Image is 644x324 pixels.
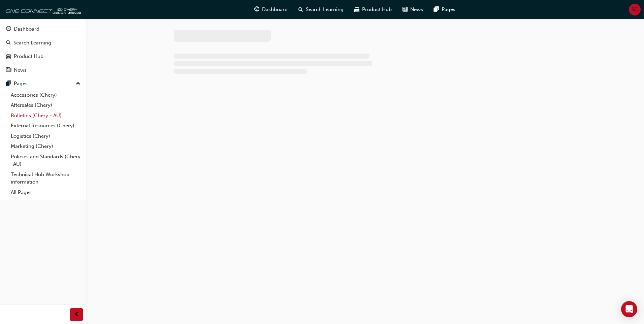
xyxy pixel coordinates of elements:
[3,77,83,90] button: Pages
[254,5,259,14] span: guage-icon
[14,80,28,88] div: Pages
[8,131,83,141] a: Logistics (Chery)
[6,67,11,73] span: news-icon
[3,22,83,77] button: DashboardSearch LearningProduct HubNews
[76,79,80,88] span: up-icon
[3,3,81,16] img: oneconnect
[8,121,83,131] a: External Resources (Chery)
[8,90,83,100] a: Accessories (Chery)
[410,6,423,13] span: News
[349,3,397,17] a: car-iconProduct Hub
[3,37,83,49] a: Search Learning
[14,25,39,33] div: Dashboard
[6,81,11,87] span: pages-icon
[8,152,83,169] a: Policies and Standards (Chery -AU)
[354,5,359,14] span: car-icon
[14,53,43,60] div: Product Hub
[6,26,11,32] span: guage-icon
[434,5,439,14] span: pages-icon
[8,169,83,187] a: Technical Hub Workshop information
[298,5,303,14] span: search-icon
[306,6,344,13] span: Search Learning
[397,3,428,17] a: news-iconNews
[293,3,349,17] a: search-iconSearch Learning
[8,141,83,152] a: Marketing (Chery)
[8,187,83,198] a: All Pages
[3,23,83,35] a: Dashboard
[629,4,641,15] button: SC
[3,64,83,76] a: News
[362,6,392,13] span: Product Hub
[8,110,83,121] a: Bulletins (Chery - AU)
[249,3,293,17] a: guage-iconDashboard
[402,5,408,14] span: news-icon
[8,100,83,110] a: Aftersales (Chery)
[428,3,461,17] a: pages-iconPages
[621,301,637,317] div: Open Intercom Messenger
[6,40,11,46] span: search-icon
[3,50,83,63] a: Product Hub
[74,311,79,319] span: prev-icon
[262,6,288,13] span: Dashboard
[632,6,638,13] span: SC
[13,39,51,47] div: Search Learning
[442,6,455,13] span: Pages
[14,66,27,74] div: News
[6,54,11,60] span: car-icon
